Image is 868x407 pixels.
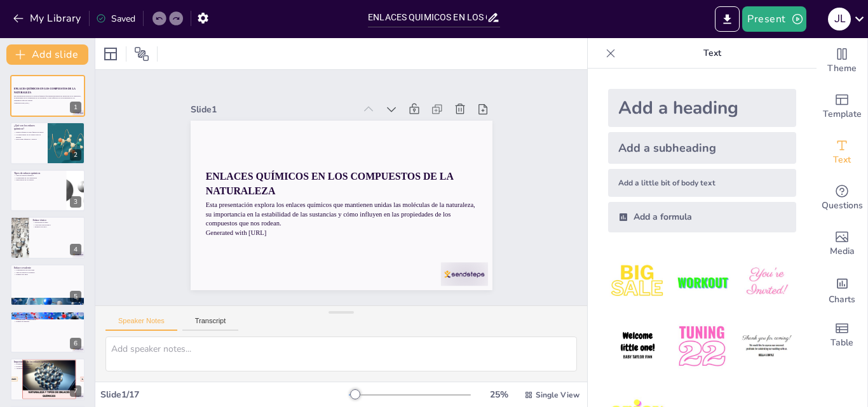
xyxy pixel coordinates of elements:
div: Add images, graphics, shapes or video [817,221,867,267]
span: Charts [829,293,855,307]
p: Maleabilidad y conductividad [14,318,81,321]
p: Tipos de enlaces químicos [14,174,63,177]
div: 1 [70,102,81,113]
div: 4 [10,217,85,258]
p: ¿Qué son los enlaces químicos? [14,123,44,130]
div: Add a heading [608,89,796,127]
button: Speaker Notes [105,317,177,331]
div: 3 [70,196,81,208]
p: Enlace iónico [32,218,81,222]
button: Transcript [182,317,239,331]
button: Add slide [6,44,88,65]
div: Change the overall theme [817,38,867,84]
p: Ejemplo de metales [14,321,81,323]
strong: ENLACES QUÍMICOS EN LOS COMPUESTOS DE LA NATURALEZA [205,171,452,196]
p: Variedad de materiales [14,368,81,370]
input: Insert title [368,8,487,27]
div: Add text boxes [817,130,867,175]
p: Procesos biológicos [14,365,81,368]
img: 3.jpeg [737,253,796,312]
div: Add a table [817,312,867,358]
span: Questions [822,199,863,213]
span: Table [831,336,853,350]
div: Get real-time input from your audience [817,175,867,221]
img: 4.jpeg [608,317,667,376]
div: Saved [96,13,135,25]
div: 7 [70,385,81,397]
div: Add ready made slides [817,84,867,130]
img: 6.jpeg [737,317,796,376]
div: Add a subheading [608,132,796,164]
p: Ejemplo del agua [14,273,81,276]
div: J L [828,8,851,30]
p: Tipos de enlaces químicos [14,171,63,175]
p: Text [621,38,804,69]
span: Media [830,244,855,258]
div: Add a little bit of body text [608,169,796,197]
p: Esta presentación explora los enlaces químicos que mantienen unidas las moléculas de la naturalez... [205,200,477,228]
img: 5.jpeg [672,317,731,376]
div: Slide 1 [191,103,355,116]
button: Export to PowerPoint [715,6,740,32]
p: Generated with [URL] [14,102,81,104]
p: Enlaces químicos como fuerzas de unión [14,131,44,133]
div: Add charts and graphs [817,267,867,312]
p: Tipos de enlaces covalentes [14,271,81,274]
p: Formación de moléculas [14,363,81,366]
span: Theme [827,62,857,76]
span: Position [134,46,149,62]
button: J L [828,6,851,32]
p: Reacciones químicas y enlaces [14,138,44,140]
p: Ejemplo del NaCl [32,226,81,229]
p: Generated with [URL] [205,228,477,237]
button: My Library [10,8,86,29]
span: Template [823,107,862,121]
div: Layout [100,44,121,64]
div: Slide 1 / 17 [100,389,349,401]
div: Add a formula [608,202,796,232]
div: 4 [70,244,81,255]
div: 25 % [484,389,514,401]
img: 1.jpeg [608,253,667,312]
div: 3 [10,170,85,211]
span: Text [833,153,851,167]
p: Formación de iones [32,222,81,224]
p: Compartición de electrones [14,269,81,271]
div: 7 [10,358,85,400]
div: 2 [70,149,81,161]
img: 2.jpeg [672,253,731,312]
p: Enlace covalente [14,265,81,269]
p: Importancia de los enlaces [14,179,63,182]
p: Esta presentación explora los enlaces químicos que mantienen unidas las moléculas de la naturalez... [14,95,81,102]
div: 1 [10,75,85,117]
div: 6 [10,311,85,353]
p: Electrones deslocalizados [14,316,81,318]
span: Single View [536,390,580,400]
p: La importancia de los enlaces para la materia [14,133,44,138]
p: Atracción electrostática [32,224,81,226]
div: 5 [70,291,81,302]
div: 6 [70,338,81,349]
button: Present [742,6,806,32]
p: Propiedades de los compuestos [14,177,63,179]
div: 2 [10,122,85,164]
div: 5 [10,264,85,306]
p: Importancia de los enlaces químicos [14,360,81,364]
strong: ENLACES QUÍMICOS EN LOS COMPUESTOS DE LA NATURALEZA [14,88,76,94]
p: Enlace metálico [14,313,81,317]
